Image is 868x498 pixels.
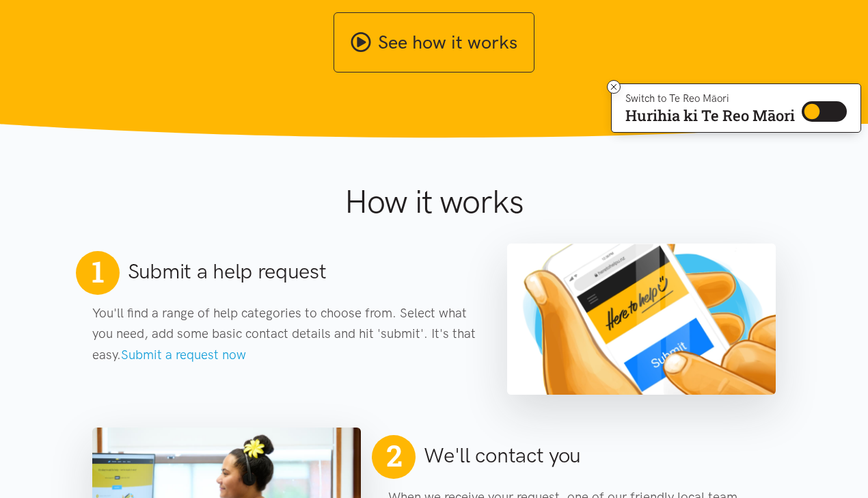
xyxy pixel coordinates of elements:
[424,441,581,470] h2: We'll contact you
[92,254,104,289] span: 1
[381,432,407,479] span: 2
[211,182,657,222] h1: How it works
[625,109,795,122] p: Hurihia ki Te Reo Māori
[128,257,327,286] h2: Submit a help request
[625,94,795,103] p: Switch to Te Reo Māori
[121,347,246,363] a: Submit a request now
[334,12,534,73] a: See how it works
[92,303,480,365] p: You'll find a range of help categories to choose from. Select what you need, add some basic conta...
